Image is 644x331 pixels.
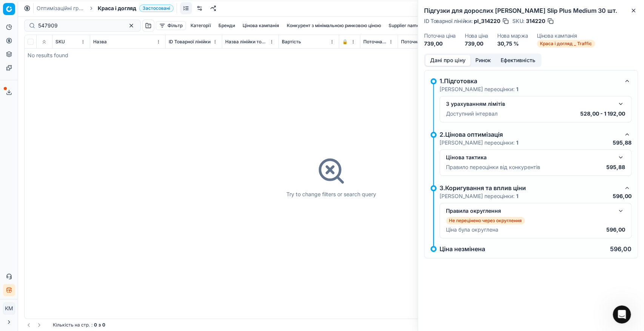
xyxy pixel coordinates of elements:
span: Назва [93,39,107,45]
nav: breadcrumb [37,5,174,12]
p: Ціна незмінена [440,246,485,252]
button: Go to next page [35,320,44,329]
span: Кількість на стр. [53,322,90,328]
span: SKU : [512,18,524,24]
div: 2.Цінова оптимізація [440,130,619,139]
p: 596,00 [610,246,632,252]
span: Застосовані [139,5,174,12]
span: 🔒 [342,39,348,45]
p: [PERSON_NAME] переоцінки: [440,139,518,146]
span: Краса і догляд [98,5,136,12]
dt: Цінова кампанія [537,33,595,38]
button: Бренди [215,21,238,30]
button: Конкурент з мінімальною ринковою ціною [284,21,384,30]
div: Цінова тактика [446,154,613,161]
iframe: Intercom live chat [613,305,631,323]
button: Дані про ціну [425,55,470,66]
p: 528,00 - 1 192,00 [580,110,625,117]
div: З урахуванням лімітів [446,100,613,108]
h2: Підгузки для дорослих [PERSON_NAME] Slip Plus Medium 30 шт. [424,6,638,15]
strong: 1 [516,139,518,146]
strong: 0 [102,322,105,328]
p: 596,00 [613,192,632,200]
p: Ціна була округлена [446,226,498,233]
div: Правила округлення [446,207,613,215]
span: 314220 [526,17,545,25]
span: КM [3,303,15,314]
span: Краса і доглядЗастосовані [98,5,174,12]
span: ID Товарної лінійки [169,39,211,45]
strong: 0 [94,322,97,328]
p: [PERSON_NAME] переоцінки: [440,85,518,93]
button: Expand all [40,37,49,46]
span: SKU [55,39,65,45]
p: [PERSON_NAME] переоцінки: [440,192,518,200]
button: Ефективність [496,55,540,66]
button: Go to previous page [24,320,33,329]
button: КM [3,302,15,314]
button: Категорії [188,21,214,30]
p: Доступний інтервал [446,110,498,117]
button: Фільтр [156,21,186,30]
dd: 30,75 % [497,40,528,47]
button: Цінова кампанія [240,21,282,30]
span: Краса і догляд _ Traffic [537,40,595,47]
p: Правило переоцінки від конкурентів [446,163,540,171]
span: Вартість [282,39,301,45]
dd: 739,00 [465,40,488,47]
dt: Нова ціна [465,33,488,38]
span: ID Товарної лінійки : [424,18,472,24]
div: 1.Підготовка [440,76,619,85]
dd: 739,00 [424,40,456,47]
div: Try to change filters or search query [286,191,376,198]
span: Поточна ціна [363,39,387,45]
p: 595,88 [606,163,625,171]
strong: з [98,322,101,328]
button: Ринок [470,55,496,66]
a: Оптимізаційні групи [37,5,85,12]
nav: pagination [24,320,44,329]
strong: 1 [516,193,518,199]
dt: Нова маржа [497,33,528,38]
p: 596,00 [606,226,625,233]
p: Не перецінено через округлення [449,218,522,224]
div: 3.Коригування та вплив ціни [440,183,619,192]
strong: 1 [516,86,518,92]
input: Пошук по SKU або назві [38,22,121,29]
span: Поточна промо ціна [401,39,444,45]
span: Назва лінійки товарів [225,39,268,45]
p: 595,88 [613,139,632,146]
span: pl_314220 [474,17,500,25]
button: Supplier name [386,21,423,30]
div: : [53,322,105,328]
dt: Поточна ціна [424,33,456,38]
